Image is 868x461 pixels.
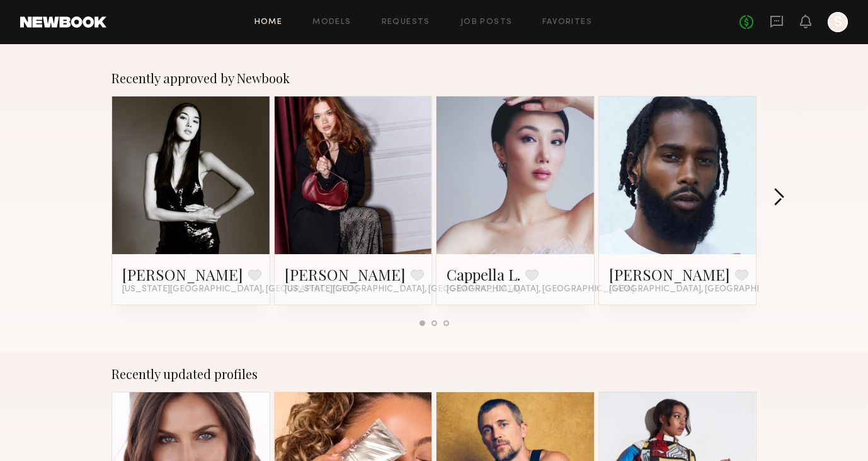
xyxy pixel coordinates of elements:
[254,18,283,26] a: Home
[460,18,513,26] a: Job Posts
[447,264,520,284] a: Cappella L.
[542,18,592,26] a: Favorites
[447,284,634,295] span: [GEOGRAPHIC_DATA], [GEOGRAPHIC_DATA]
[111,366,757,382] div: Recently updated profiles
[828,12,848,32] a: S
[609,284,797,295] span: [GEOGRAPHIC_DATA], [GEOGRAPHIC_DATA]
[382,18,430,26] a: Requests
[111,71,757,86] div: Recently approved by Newbook
[122,264,243,284] a: [PERSON_NAME]
[285,284,520,295] span: [US_STATE][GEOGRAPHIC_DATA], [GEOGRAPHIC_DATA]
[285,264,406,284] a: [PERSON_NAME]
[609,264,730,284] a: [PERSON_NAME]
[312,18,351,26] a: Models
[122,284,358,295] span: [US_STATE][GEOGRAPHIC_DATA], [GEOGRAPHIC_DATA]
